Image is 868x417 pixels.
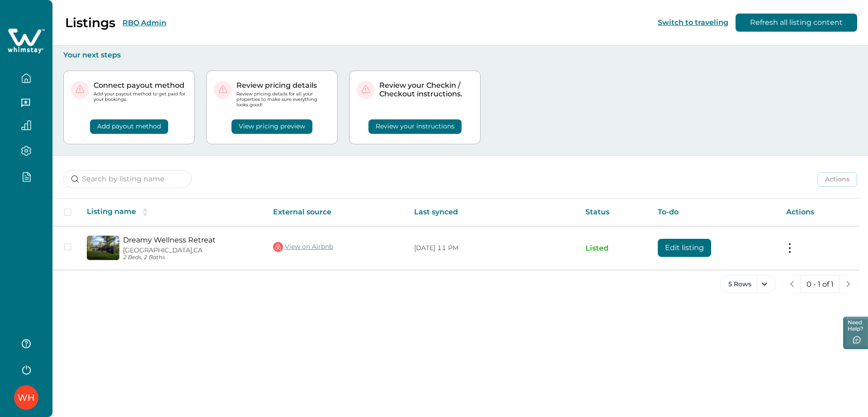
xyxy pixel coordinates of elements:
[801,275,840,293] button: 0 - 1 of 1
[414,244,571,253] p: [DATE] 11 PM
[123,246,259,254] p: [GEOGRAPHIC_DATA], CA
[379,81,473,99] p: Review your Checkin / Checkout instructions.
[585,244,644,253] p: Listed
[807,280,834,289] p: 0 - 1 of 1
[407,199,578,226] th: Last synced
[123,236,259,244] a: Dreamy Wellness Retreat
[63,170,192,188] input: Search by listing name
[65,15,115,30] p: Listings
[236,91,330,108] p: Review pricing details for all your properties to make sure everything looks good!
[87,236,119,260] img: propertyImage_Dreamy Wellness Retreat
[273,241,333,253] a: View on Airbnb
[236,81,330,90] p: Review pricing details
[720,275,776,293] button: 5 Rows
[63,51,857,60] p: Your next steps
[578,199,651,226] th: Status
[136,208,154,217] button: sorting
[839,275,857,293] button: next page
[736,14,857,32] button: Refresh all listing content
[783,275,801,293] button: previous page
[658,239,711,257] button: Edit listing
[123,254,259,261] p: 2 Beds, 2 Baths
[123,19,166,27] button: RBO Admin
[80,199,266,226] th: Listing name
[368,119,462,134] button: Review your instructions
[18,387,35,408] div: Whimstay Host
[817,172,857,187] button: Actions
[651,199,779,226] th: To-do
[90,119,168,134] button: Add payout method
[94,81,187,90] p: Connect payout method
[231,119,312,134] button: View pricing preview
[658,18,728,27] button: Switch to traveling
[266,199,407,226] th: External source
[94,91,187,102] p: Add your payout method to get paid for your bookings.
[779,199,859,226] th: Actions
